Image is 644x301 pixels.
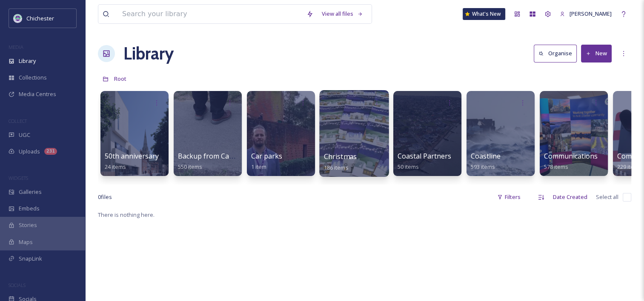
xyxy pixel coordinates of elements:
[9,118,27,124] span: COLLECT
[9,44,23,50] span: MEDIA
[19,90,56,98] span: Media Centres
[544,152,598,170] a: Communications578 items
[114,74,126,84] a: Root
[105,152,159,170] a: 50th anniversary24 items
[118,5,302,23] input: Search your library
[19,255,42,263] span: SnapLink
[123,41,174,66] a: Library
[178,163,202,170] span: 550 items
[19,238,33,246] span: Maps
[178,151,246,161] span: Backup from Camera
[544,151,598,161] span: Communications
[19,188,42,196] span: Galleries
[549,189,592,205] div: Date Created
[9,282,26,288] span: SOCIALS
[19,148,40,156] span: Uploads
[26,14,54,22] span: Chichester
[398,163,419,170] span: 50 items
[105,163,126,170] span: 24 items
[324,153,357,171] a: Christmas186 items
[471,152,501,170] a: Coastline593 items
[471,151,501,161] span: Coastline
[581,45,612,62] button: New
[493,189,525,205] div: Filters
[570,10,612,17] span: [PERSON_NAME]
[9,175,28,181] span: WIDGETS
[534,45,577,62] button: Organise
[596,193,618,201] span: Select all
[19,57,36,65] span: Library
[617,163,641,170] span: 229 items
[463,8,505,20] a: What's New
[19,221,37,229] span: Stories
[19,204,40,213] span: Embeds
[105,151,159,161] span: 50th anniversary
[544,163,568,170] span: 578 items
[251,163,266,170] span: 1 item
[398,151,451,161] span: Coastal Partners
[324,163,349,171] span: 186 items
[555,6,616,22] a: [PERSON_NAME]
[19,74,47,82] span: Collections
[19,131,30,139] span: UGC
[251,152,282,170] a: Car parks1 item
[178,152,246,170] a: Backup from Camera550 items
[114,75,126,82] span: Root
[324,152,357,161] span: Christmas
[44,148,57,155] div: 231
[98,211,155,219] span: There is nothing here.
[398,152,451,170] a: Coastal Partners50 items
[318,6,367,22] a: View all files
[471,163,495,170] span: 593 items
[14,14,22,23] img: Logo_of_Chichester_District_Council.png
[98,193,112,201] span: 0 file s
[251,151,282,161] span: Car parks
